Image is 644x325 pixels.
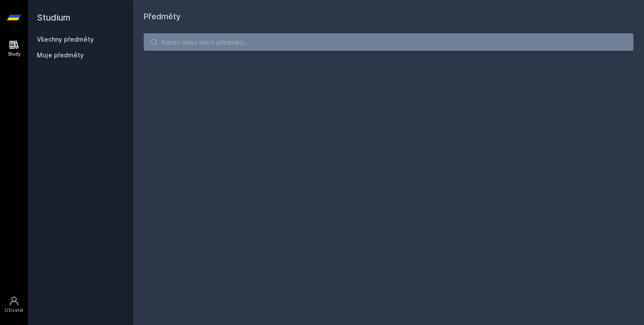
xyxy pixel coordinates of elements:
h1: Předměty [144,11,633,23]
a: Všechny předměty [37,35,94,43]
a: Study [2,35,26,62]
span: Moje předměty [37,51,84,60]
a: Uživatel [2,291,26,318]
div: Study [8,51,21,57]
div: Uživatel [5,307,23,314]
input: Název nebo ident předmětu… [144,33,633,51]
